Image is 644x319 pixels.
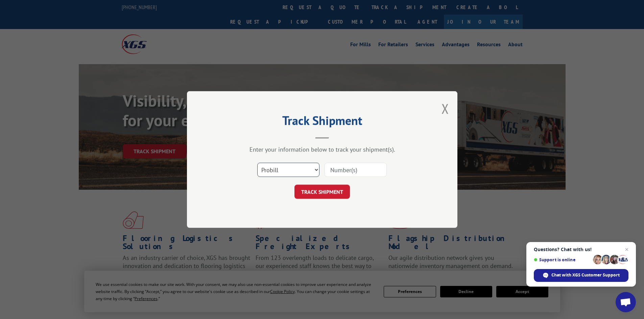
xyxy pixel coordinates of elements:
[294,185,350,199] button: TRACK SHIPMENT
[442,100,449,117] button: Close modal
[534,247,628,252] span: Questions? Chat with us!
[551,272,620,278] span: Chat with XGS Customer Support
[623,245,631,254] span: Close chat
[616,292,636,312] div: Open chat
[221,116,424,129] h2: Track Shipment
[221,145,424,153] div: Enter your information below to track your shipment(s).
[534,269,628,282] div: Chat with XGS Customer Support
[325,163,387,177] input: Number(s)
[534,257,591,262] span: Support is online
